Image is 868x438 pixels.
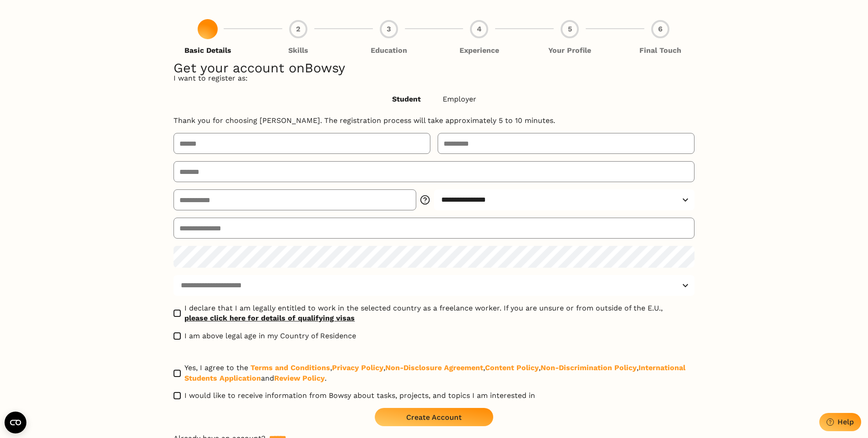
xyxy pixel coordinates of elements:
[305,60,345,76] span: Bowsy
[184,363,685,382] a: International Students Application
[548,46,591,56] p: Your Profile
[174,63,694,73] h1: Get your account on
[274,374,325,382] a: Review Policy
[561,20,579,38] div: 5
[184,46,231,56] p: Basic Details
[541,363,637,372] a: Non-Discrimination Policy
[184,363,694,383] span: Yes, I agree to the , , , , , and .
[381,91,432,108] button: Student
[288,46,308,56] p: Skills
[385,363,483,372] a: Non-Disclosure Agreement
[199,20,217,38] div: 1
[639,46,681,56] p: Final Touch
[380,20,398,38] div: 3
[460,46,499,56] p: Experience
[174,116,694,126] p: Thank you for choosing [PERSON_NAME]. The registration process will take approximately 5 to 10 mi...
[837,418,854,426] div: Help
[375,408,493,426] button: Create Account
[184,391,535,401] span: I would like to receive information from Bowsy about tasks, projects, and topics I am interested in
[432,91,487,108] button: Employer
[651,20,669,38] div: 6
[371,46,407,56] p: Education
[406,413,462,422] div: Create Account
[289,20,307,38] div: 2
[184,313,663,323] a: please click here for details of qualifying visas
[819,413,861,431] button: Help
[184,303,663,324] span: I declare that I am legally entitled to work in the selected country as a freelance worker. If yo...
[184,331,356,341] span: I am above legal age in my Country of Residence
[5,412,26,433] button: Open CMP widget
[174,73,694,83] p: I want to register as:
[485,363,539,372] a: Content Policy
[470,20,488,38] div: 4
[332,363,383,372] a: Privacy Policy
[250,363,330,372] a: Terms and Conditions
